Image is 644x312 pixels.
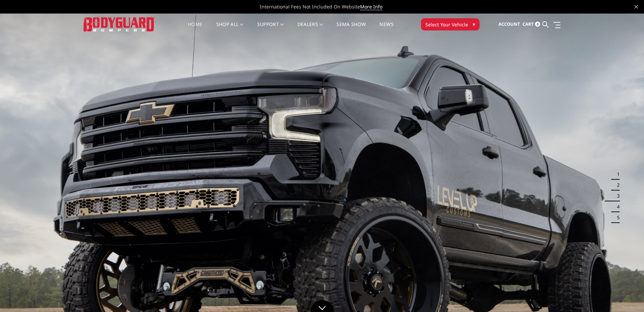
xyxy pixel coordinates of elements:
button: Select Your Vehicle [421,18,480,30]
button: 1 of 5 [613,169,620,180]
a: News [379,22,393,35]
button: 3 of 5 [613,191,620,201]
a: SEMA Show [336,22,366,35]
a: Account [498,15,520,34]
span: Account [498,21,520,27]
a: Cart 0 [523,15,540,34]
span: 0 [535,22,540,27]
iframe: Chat Widget [610,280,644,312]
button: 2 of 5 [613,180,620,191]
span: ▾ [473,21,475,28]
img: BODYGUARD BUMPERS [84,17,155,31]
button: 4 of 5 [613,201,620,212]
a: shop all [216,22,244,35]
span: Cart [523,21,534,27]
span: Select Your Vehicle [425,21,468,28]
button: 5 of 5 [613,212,620,223]
a: Dealers [297,22,323,35]
a: Home [188,22,202,35]
a: More Info [360,3,382,10]
a: Support [257,22,284,35]
a: Click to Down [310,300,334,312]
